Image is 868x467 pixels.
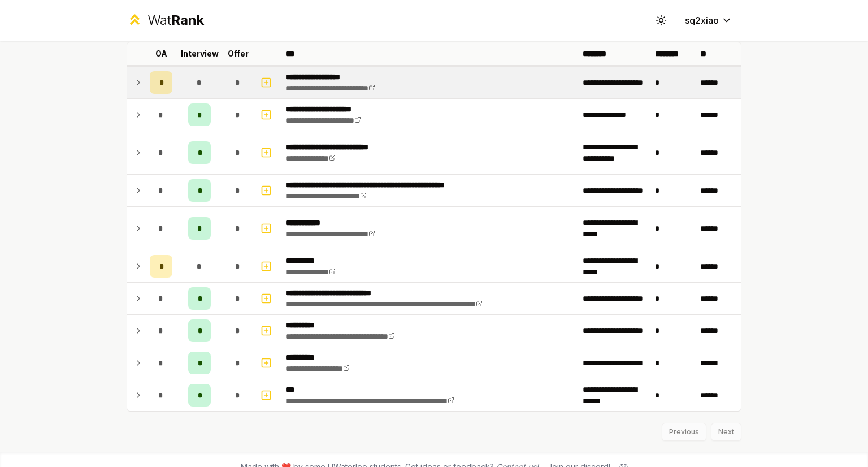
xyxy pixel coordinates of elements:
[676,10,741,31] button: sq2xiao
[155,48,167,59] p: OA
[228,48,249,59] p: Offer
[685,14,719,27] span: sq2xiao
[147,11,204,29] div: Wat
[171,12,204,28] span: Rank
[181,48,219,59] p: Interview
[127,11,204,29] a: WatRank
